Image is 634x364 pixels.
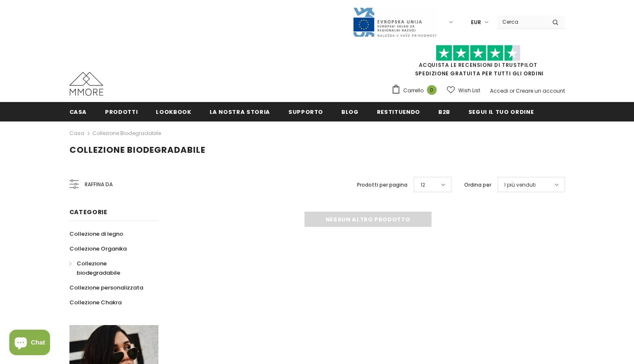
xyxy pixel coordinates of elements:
[69,102,87,121] a: Casa
[288,102,323,121] a: supporto
[436,45,520,61] img: Fidati di Pilot Stars
[419,61,537,69] a: Acquista le recensioni di TrustPilot
[377,102,420,121] a: Restituendo
[516,87,565,94] a: Creare un account
[447,83,480,98] a: Wish List
[85,180,113,189] span: Raffina da
[69,208,108,216] span: Categorie
[341,108,359,116] span: Blog
[438,102,450,121] a: B2B
[69,108,87,116] span: Casa
[403,86,424,95] span: Carrello
[421,181,425,189] span: 12
[69,128,84,138] a: Casa
[377,108,420,116] span: Restituendo
[69,280,143,295] a: Collezione personalizzata
[69,295,122,310] a: Collezione Chakra
[210,108,270,116] span: La nostra storia
[471,18,481,27] span: EUR
[438,108,450,116] span: B2B
[391,84,441,97] a: Carrello 0
[69,72,103,96] img: Casi MMORE
[497,16,546,28] input: Search Site
[352,18,437,25] a: Javni Razpis
[490,87,508,94] a: Accedi
[210,102,270,121] a: La nostra storia
[509,87,515,94] span: or
[69,245,127,253] span: Collezione Organika
[427,85,437,95] span: 0
[92,130,161,137] a: Collezione biodegradabile
[105,108,138,116] span: Prodotti
[464,181,491,189] label: Ordina per
[7,330,53,357] inbox-online-store-chat: Shopify online store chat
[69,298,122,306] span: Collezione Chakra
[105,102,138,121] a: Prodotti
[69,284,143,292] span: Collezione personalizzata
[468,108,534,116] span: Segui il tuo ordine
[391,49,565,77] span: SPEDIZIONE GRATUITA PER TUTTI GLI ORDINI
[357,181,407,189] label: Prodotti per pagina
[458,86,480,95] span: Wish List
[288,108,323,116] span: supporto
[77,259,120,277] span: Collezione biodegradabile
[69,230,123,238] span: Collezione di legno
[156,102,191,121] a: Lookbook
[341,102,359,121] a: Blog
[504,181,536,189] span: I più venduti
[69,241,127,256] a: Collezione Organika
[156,108,191,116] span: Lookbook
[69,144,205,156] span: Collezione biodegradabile
[468,102,534,121] a: Segui il tuo ordine
[352,7,437,38] img: Javni Razpis
[69,256,149,280] a: Collezione biodegradabile
[69,226,123,241] a: Collezione di legno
